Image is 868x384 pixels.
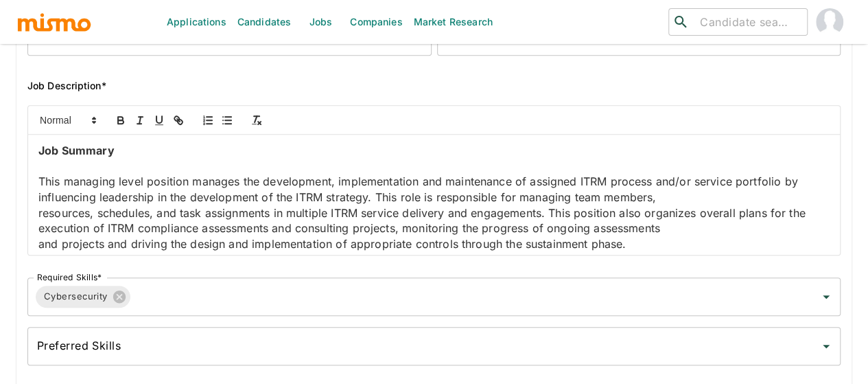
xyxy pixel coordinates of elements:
[37,271,102,283] label: Required Skills*
[817,337,836,356] button: Open
[817,287,836,306] button: Open
[816,8,843,36] img: Maia Reyes
[16,12,92,32] img: logo
[36,286,130,308] div: Cybersecurity
[38,205,830,236] p: resources, schedules, and task assignments in multiple ITRM service delivery and engagements. Thi...
[38,236,830,252] p: and projects and driving the design and implementation of appropriate controls through the sustai...
[36,289,116,304] span: Cybersecurity
[38,144,115,157] strong: Job Summary
[694,12,801,32] input: Candidate search
[38,174,830,205] p: This managing level position manages the development, implementation and maintenance of assigned ...
[27,78,841,94] h6: Job Description*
